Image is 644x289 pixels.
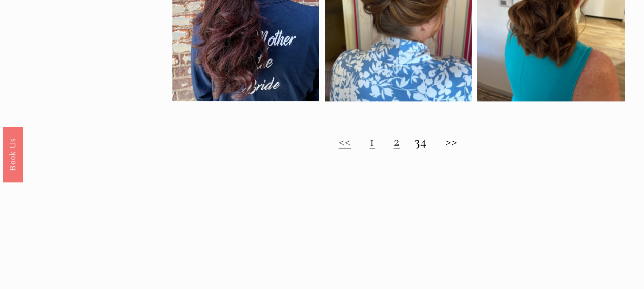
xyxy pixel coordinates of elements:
[3,127,23,182] a: Book Us
[414,133,420,149] strong: 3
[339,133,351,149] a: <<
[393,133,399,149] a: 2
[172,134,625,149] h2: 4 >>
[370,133,375,149] a: 1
